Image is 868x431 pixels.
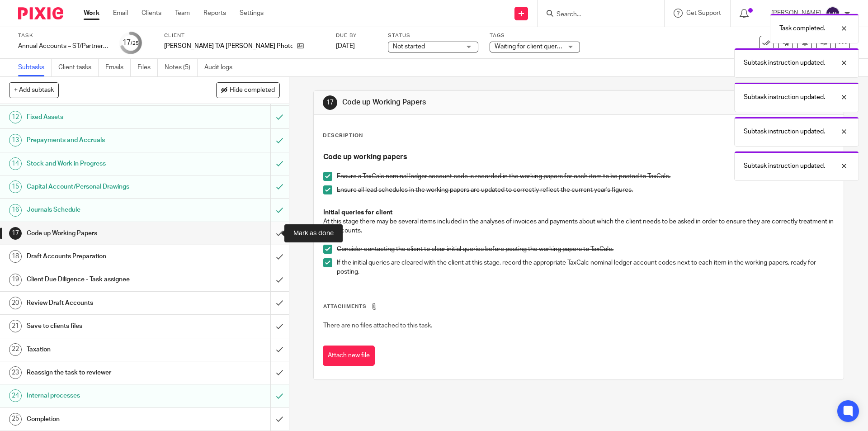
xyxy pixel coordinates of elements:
[9,320,22,332] div: 21
[744,58,825,67] p: Subtask instruction updated.
[27,273,183,286] h1: Client Due Diligence - Task assignee
[18,42,108,51] div: Annual Accounts – ST/Partnership - Manual 1.9.22 - 05.04.24
[323,217,834,236] p: At this stage there may be several items included in the analyses of invoices and payments about ...
[9,297,22,309] div: 20
[323,346,375,366] button: Attach new file
[9,157,22,170] div: 14
[27,203,183,217] h1: Journals Schedule
[240,9,264,18] a: Settings
[27,319,183,333] h1: Save to clients files
[337,245,834,254] p: Consider contacting the client to clear initial queries before posting the working papers to TaxC...
[744,93,825,102] p: Subtask instruction updated.
[18,32,108,39] label: Task
[9,413,22,426] div: 25
[9,227,22,240] div: 17
[165,59,198,76] a: Notes (5)
[203,9,226,18] a: Reports
[84,9,99,18] a: Work
[113,9,128,18] a: Email
[9,343,22,356] div: 22
[337,185,834,194] p: Ensure all lead schedules in the working papers are updated to correctly reflect the current year...
[826,6,840,21] img: svg%3E
[9,180,22,193] div: 15
[744,127,825,136] p: Subtask instruction updated.
[9,389,22,402] div: 24
[9,134,22,147] div: 13
[27,133,183,147] h1: Prepayments and Accruals
[336,43,355,49] span: [DATE]
[27,110,183,124] h1: Fixed Assets
[142,9,161,18] a: Clients
[9,250,22,263] div: 18
[18,42,108,51] div: Annual Accounts – ST/Partnership - Manual [DATE] - [DATE]
[27,389,183,403] h1: Internal processes
[336,32,377,39] label: Due by
[9,111,22,123] div: 12
[323,95,337,110] div: 17
[323,322,432,329] span: There are no files attached to this task.
[131,41,139,46] small: /25
[27,157,183,171] h1: Stock and Work in Progress
[323,304,367,309] span: Attachments
[27,250,183,263] h1: Draft Accounts Preparation
[744,161,825,171] p: Subtask instruction updated.
[27,412,183,426] h1: Completion
[27,296,183,310] h1: Review Draft Accounts
[342,98,598,107] h1: Code up Working Papers
[216,82,280,98] button: Hide completed
[337,258,834,277] p: If the initial queries are cleared with the client at this stage, record the appropriate TaxCalc ...
[337,172,834,181] p: Ensure a TaxCalc nominal ledger account code is recorded in the working papers for each item to b...
[9,366,22,379] div: 23
[393,43,425,50] span: Not started
[164,32,325,39] label: Client
[27,343,183,356] h1: Taxation
[388,32,478,39] label: Status
[105,59,131,76] a: Emails
[204,59,239,76] a: Audit logs
[779,24,825,33] p: Task completed.
[27,227,183,240] h1: Code up Working Papers
[175,9,190,18] a: Team
[18,7,63,19] img: Pixie
[9,204,22,217] div: 16
[18,59,52,76] a: Subtasks
[123,38,139,48] div: 17
[137,59,158,76] a: Files
[323,153,407,161] strong: Code up working papers
[27,180,183,194] h1: Capital Account/Personal Drawings
[27,366,183,379] h1: Reassign the task to reviewer
[9,274,22,286] div: 19
[164,42,292,51] p: [PERSON_NAME] T/A [PERSON_NAME] Photography
[230,87,275,94] span: Hide completed
[9,82,59,98] button: + Add subtask
[58,59,99,76] a: Client tasks
[323,209,392,216] strong: Initial queries for client
[323,132,363,139] p: Description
